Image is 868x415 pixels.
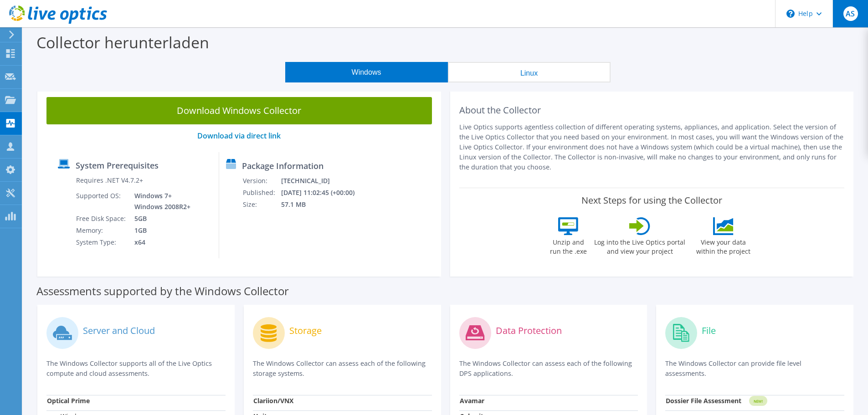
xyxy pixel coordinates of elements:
td: Free Disk Space: [76,213,128,225]
td: Supported OS: [76,190,128,213]
p: The Windows Collector can assess each of the following storage systems. [253,359,432,379]
a: Download Windows Collector [46,97,432,124]
h2: About the Collector [459,105,845,116]
strong: Optical Prime [47,396,90,405]
label: View your data within the project [690,235,756,256]
td: [TECHNICAL_ID] [281,175,366,187]
td: x64 [128,236,192,248]
td: [DATE] 11:02:45 (+00:00) [281,187,366,199]
label: Server and Cloud [83,326,155,335]
td: 5GB [128,213,192,225]
button: Windows [285,62,448,82]
button: Linux [448,62,611,82]
label: File [702,326,716,335]
td: Version: [242,175,281,187]
label: Unzip and run the .exe [547,235,589,256]
td: Size: [242,199,281,210]
strong: Avamar [460,396,484,405]
p: Live Optics supports agentless collection of different operating systems, appliances, and applica... [459,122,845,172]
span: AS [843,6,858,21]
svg: \n [786,10,795,18]
label: Data Protection [496,326,562,335]
p: The Windows Collector supports all of the Live Optics compute and cloud assessments. [46,359,226,379]
td: 1GB [128,225,192,236]
td: Memory: [76,225,128,236]
label: Requires .NET V4.7.2+ [76,176,143,185]
label: Package Information [242,161,324,170]
strong: Dossier File Assessment [666,396,741,405]
td: System Type: [76,236,128,248]
tspan: NEW! [754,399,763,404]
label: Storage [289,326,322,335]
label: Next Steps for using the Collector [581,195,722,206]
a: Download via direct link [197,131,281,141]
label: System Prerequisites [76,161,159,170]
label: Collector herunterladen [36,32,209,53]
td: 57.1 MB [281,199,366,210]
label: Log into the Live Optics portal and view your project [594,235,686,256]
label: Assessments supported by the Windows Collector [36,287,289,296]
td: Published: [242,187,281,199]
strong: Clariion/VNX [253,396,293,405]
td: Windows 7+ Windows 2008R2+ [128,190,192,213]
p: The Windows Collector can provide file level assessments. [665,359,844,379]
p: The Windows Collector can assess each of the following DPS applications. [459,359,638,379]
